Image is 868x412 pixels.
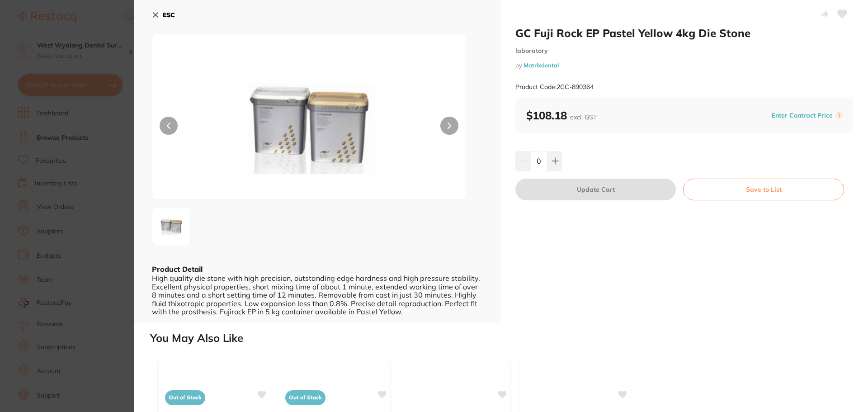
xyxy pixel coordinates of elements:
small: laboratory [515,47,854,55]
button: ESC [152,7,175,23]
span: Out of Stock [165,390,205,405]
img: anBn [155,210,188,243]
img: anBn [215,57,403,199]
b: ESC [163,11,175,19]
div: High quality die stone with high precision, outstanding edge hardness and high pressure stability... [152,274,483,316]
h2: You May Also Like [150,332,864,345]
small: Product Code: 2GC-890364 [515,83,594,91]
span: Out of Stock [285,390,325,405]
label: i [835,112,843,119]
button: Update Cart [515,179,676,200]
a: Matrixdental [524,62,559,69]
b: Product Detail [152,265,203,274]
h2: GC Fuji Rock EP Pastel Yellow 4kg Die Stone [515,26,854,40]
b: $108.18 [526,109,597,122]
small: by [515,62,854,69]
button: Enter Contract Price [769,111,835,120]
span: excl. GST [570,113,597,121]
button: Save to List [683,179,844,200]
